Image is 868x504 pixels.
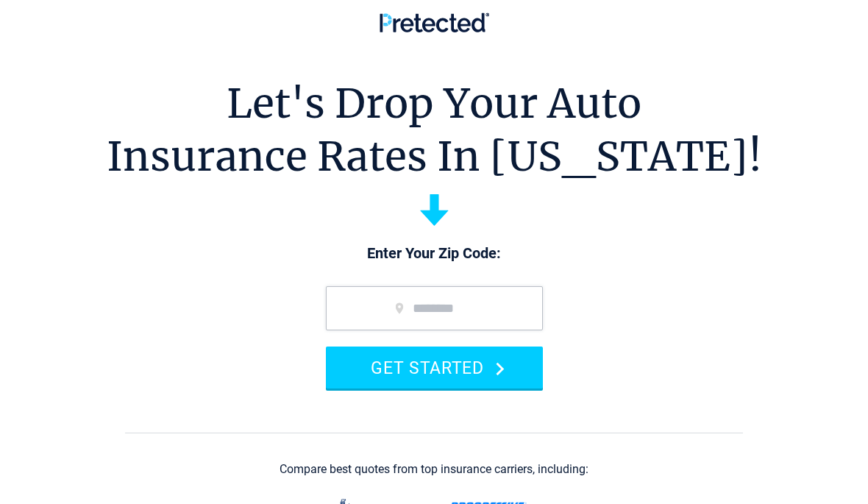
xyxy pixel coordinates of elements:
[326,286,543,330] input: zip code
[326,347,543,388] button: GET STARTED
[107,77,762,183] h1: Let's Drop Your Auto Insurance Rates In [US_STATE]!
[380,13,489,32] img: Pretected Logo
[280,463,588,476] div: Compare best quotes from top insurance carriers, including:
[311,244,558,264] p: Enter Your Zip Code:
